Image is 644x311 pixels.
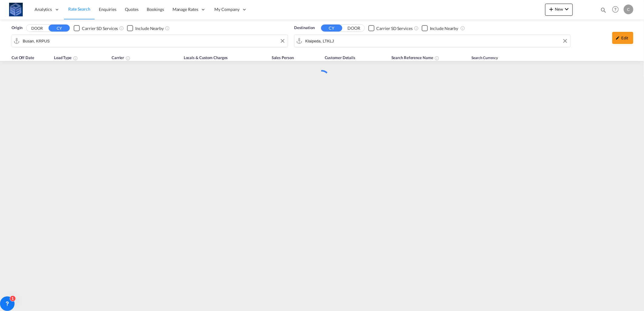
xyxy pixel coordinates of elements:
[561,36,570,45] button: Clear Input
[600,7,607,13] md-icon: icon-magnify
[82,25,118,32] div: Carrier SD Services
[119,26,124,31] md-icon: Unchecked: Search for CY (Container Yard) services for all selected carriers.Checked : Search for...
[112,55,130,60] span: Carrier
[73,56,78,61] md-icon: icon-information-outline
[472,55,498,60] span: Search Currency
[430,25,458,32] div: Include Nearby
[305,36,567,45] input: Search by Port
[68,6,90,12] span: Rate Search
[616,36,620,40] md-icon: icon-pencil
[184,55,228,60] span: Locals & Custom Charges
[294,35,570,47] md-input-container: Klaipeda, LTKLJ
[325,55,355,60] span: Customer Details
[624,5,633,14] div: C
[135,25,164,32] div: Include Nearby
[35,6,52,12] span: Analytics
[612,32,633,44] div: icon-pencilEdit
[12,25,22,31] span: Origin
[600,7,607,16] div: icon-magnify
[278,36,287,45] button: Clear Input
[54,55,78,60] span: Load Type
[12,35,288,47] md-input-container: Busan, KRPUS
[391,55,440,60] span: Search Reference Name
[26,25,48,32] button: DOOR
[74,25,118,31] md-checkbox: Checkbox No Ink
[610,4,621,15] span: Help
[173,6,198,12] span: Manage Rates
[548,5,555,13] md-icon: icon-plus 400-fg
[368,25,413,31] md-checkbox: Checkbox No Ink
[9,3,23,16] img: fff785d0086311efa2d3e168b14c2f64.png
[127,25,164,31] md-checkbox: Checkbox No Ink
[126,56,130,61] md-icon: The selected Trucker/Carrierwill be displayed in the rate results If the rates are from another f...
[545,4,573,16] button: icon-plus 400-fgNewicon-chevron-down
[414,26,419,31] md-icon: Unchecked: Search for CY (Container Yard) services for all selected carriers.Checked : Search for...
[548,7,570,12] span: New
[165,26,170,31] md-icon: Unchecked: Ignores neighbouring ports when fetching rates.Checked : Includes neighbouring ports w...
[49,25,70,32] button: CY
[12,55,34,60] span: Cut Off Date
[147,7,164,12] span: Bookings
[215,6,240,12] span: My Company
[99,7,116,12] span: Enquiries
[272,55,294,60] span: Sales Person
[422,25,458,31] md-checkbox: Checkbox No Ink
[343,25,364,32] button: DOOR
[563,5,570,13] md-icon: icon-chevron-down
[23,36,285,45] input: Search by Port
[610,4,624,15] div: Help
[435,56,440,61] md-icon: Your search will be saved by the below given name
[294,25,315,31] span: Destination
[377,25,413,32] div: Carrier SD Services
[125,7,138,12] span: Quotes
[460,26,465,31] md-icon: Unchecked: Ignores neighbouring ports when fetching rates.Checked : Includes neighbouring ports w...
[321,25,342,32] button: CY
